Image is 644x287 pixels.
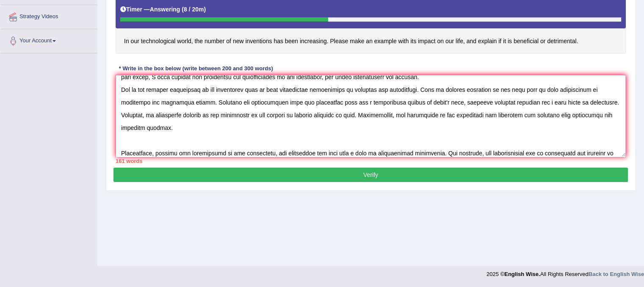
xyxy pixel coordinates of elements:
a: Your Account [0,29,97,50]
b: ( [182,6,184,13]
b: 8 / 20m [184,6,204,13]
div: 161 words [116,157,626,165]
b: Answering [150,6,180,13]
button: Verify [113,168,628,182]
a: Back to English Wise [589,271,644,277]
a: Strategy Videos [0,5,97,26]
b: ) [204,6,206,13]
div: 2025 © All Rights Reserved [486,266,644,278]
strong: English Wise. [504,271,540,277]
div: * Write in the box below (write between 200 and 300 words) [116,64,276,72]
h5: Timer — [120,6,206,13]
